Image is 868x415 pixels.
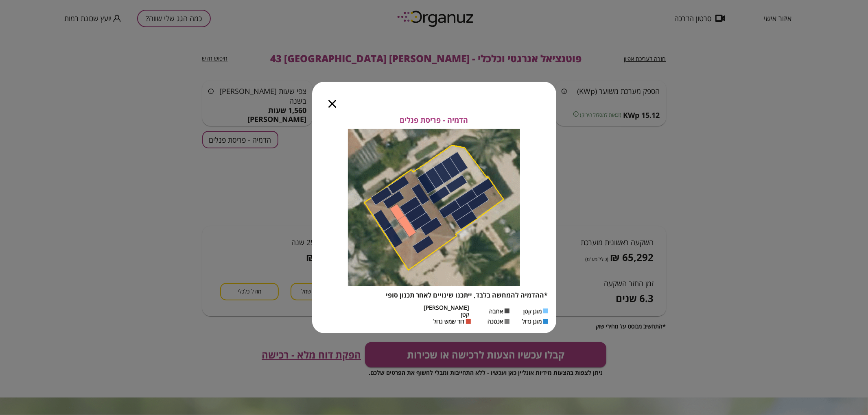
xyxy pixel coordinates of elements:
[348,129,520,286] img: Panels layout
[523,318,542,325] span: מזגן גדול
[490,308,503,315] span: ארובה
[400,116,468,125] span: הדמיה - פריסת פנלים
[434,318,465,325] span: דוד שמש גדול
[424,304,470,318] span: [PERSON_NAME] קטן
[488,318,503,325] span: אנטנה
[386,291,548,300] span: *ההדמיה להמחשה בלבד, ייתכנו שינויים לאחר תכנון סופי
[524,308,542,315] span: מזגן קטן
